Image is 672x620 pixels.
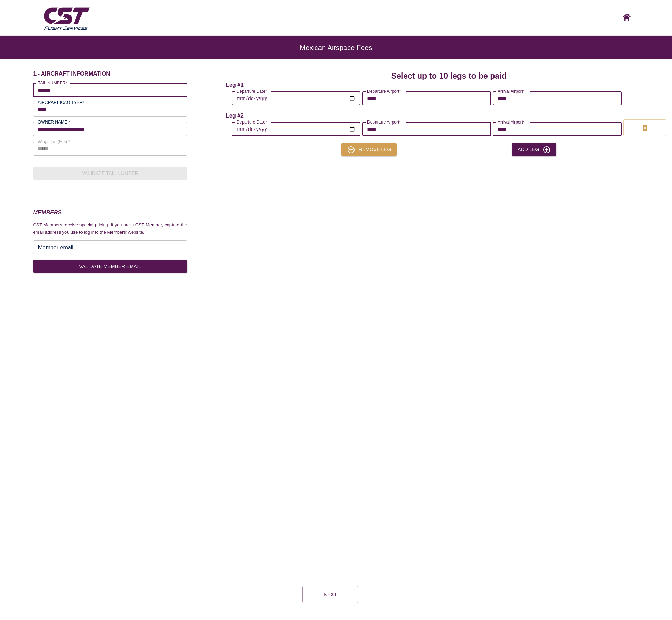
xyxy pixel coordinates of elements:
[28,47,644,48] h6: Mexican Airspace Fees
[226,112,244,119] h6: Leg #2
[237,119,267,125] label: Departure Date*
[38,80,67,86] label: TAIL NUMBER*
[341,143,397,156] button: Remove leg
[33,208,187,217] h3: MEMBERS
[42,5,91,32] img: CST Flight Services logo
[33,260,187,273] button: VALIDATE MEMBER EMAIL
[302,586,358,603] button: Next
[38,99,84,105] label: AIRCRAFT ICAO TYPE*
[623,14,631,21] img: CST logo, click here to go home screen
[498,119,525,125] label: Arrival Airport*
[33,70,187,77] h6: 1.- AIRCRAFT INFORMATION
[33,221,187,236] p: CST Members receive special pricing. If you are a CST Member, capture the email address you use t...
[38,139,70,145] label: Wingspan (Mts) *
[226,82,244,89] h6: Leg #1
[367,119,401,125] label: Departure Airport*
[367,88,401,94] label: Departure Airport*
[38,119,70,125] label: OWNER NAME *
[391,70,507,82] h4: Select up to 10 legs to be paid
[237,88,267,94] label: Departure Date*
[512,143,556,156] button: Add Leg
[498,88,525,94] label: Arrival Airport*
